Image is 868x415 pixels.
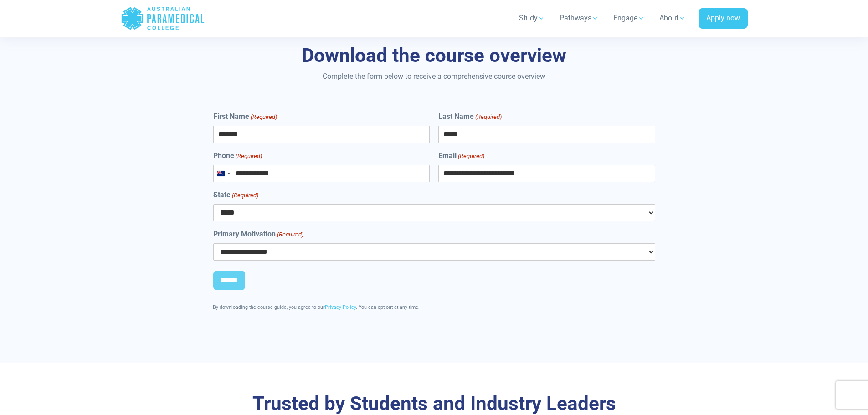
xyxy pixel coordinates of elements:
a: Privacy Policy [325,304,356,310]
span: (Required) [276,230,303,239]
h3: Download the course overview [168,44,701,67]
span: (Required) [235,152,262,161]
a: Study [514,5,550,31]
label: State [213,190,258,200]
a: Engage [608,5,650,31]
a: About [654,5,691,31]
a: Apply now [699,8,748,29]
span: (Required) [475,113,502,122]
a: Pathways [554,5,604,31]
label: Phone [213,150,262,161]
span: (Required) [457,152,485,161]
span: By downloading the course guide, you agree to our . You can opt-out at any time. [213,304,420,310]
label: Primary Motivation [213,229,303,240]
span: (Required) [250,113,277,122]
label: Last Name [438,111,502,122]
button: Selected country [214,165,233,182]
p: Complete the form below to receive a comprehensive course overview [168,71,701,82]
label: Email [438,150,484,161]
span: (Required) [231,191,258,200]
a: Australian Paramedical College [121,4,205,33]
label: First Name [213,111,277,122]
